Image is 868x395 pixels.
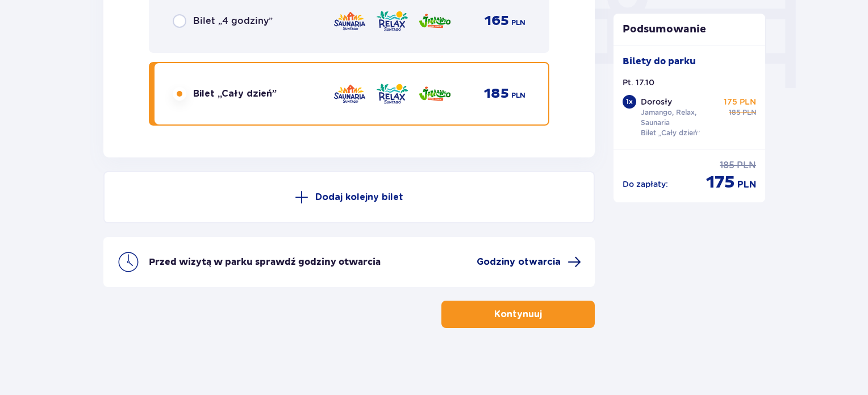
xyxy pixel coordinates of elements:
img: Relax [375,9,409,33]
span: 185 [729,107,740,118]
p: Jamango, Relax, Saunaria [641,107,719,128]
span: PLN [511,90,525,101]
span: PLN [742,107,756,118]
p: Pt. 17.10 [623,77,654,88]
button: Dodaj kolejny bilet [103,171,595,223]
p: Podsumowanie [614,23,766,36]
span: 175 [706,172,735,193]
p: Dodaj kolejny bilet [315,191,403,203]
p: 175 PLN [724,96,756,107]
img: Jamango [418,82,452,106]
p: Kontynuuj [494,308,542,321]
img: Saunaria [333,82,366,106]
p: Dorosły [641,96,672,107]
img: Jamango [418,9,452,33]
p: Bilet „Cały dzień” [641,128,700,138]
span: PLN [511,18,525,28]
button: Kontynuuj [441,301,595,328]
p: Przed wizytą w parku sprawdź godziny otwarcia [149,256,381,268]
span: 165 [485,13,509,30]
a: Godziny otwarcia [477,255,581,269]
span: PLN [737,178,756,191]
img: Saunaria [333,9,366,33]
img: Relax [375,82,409,106]
span: Bilet „Cały dzień” [193,88,277,100]
p: Bilety do parku [623,55,696,68]
span: 185 [484,85,509,102]
span: 185 [720,159,735,172]
p: Do zapłaty : [623,178,668,190]
span: PLN [737,159,756,172]
div: 1 x [623,95,636,109]
span: Bilet „4 godziny” [193,15,273,27]
span: Godziny otwarcia [477,256,561,268]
